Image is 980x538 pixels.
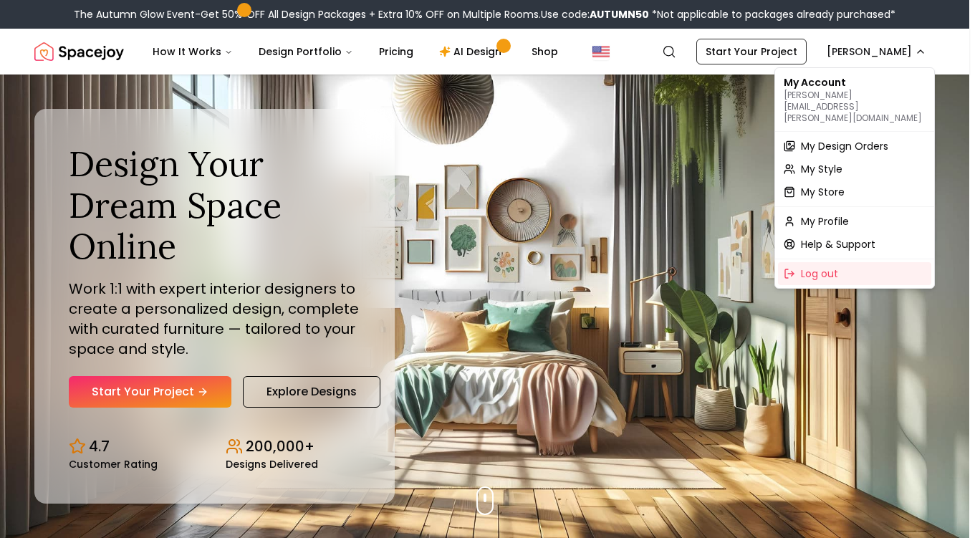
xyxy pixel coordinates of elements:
[778,158,931,181] a: My Style
[784,90,926,124] p: [PERSON_NAME][EMAIL_ADDRESS][PERSON_NAME][DOMAIN_NAME]
[778,135,931,158] a: My Design Orders
[801,237,875,251] span: Help & Support
[801,214,849,229] span: My Profile
[778,233,931,256] a: Help & Support
[801,266,838,281] span: Log out
[778,71,931,128] div: My Account
[774,67,935,289] div: [PERSON_NAME]
[801,139,888,153] span: My Design Orders
[801,185,845,199] span: My Store
[801,162,842,176] span: My Style
[778,210,931,233] a: My Profile
[778,181,931,203] a: My Store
